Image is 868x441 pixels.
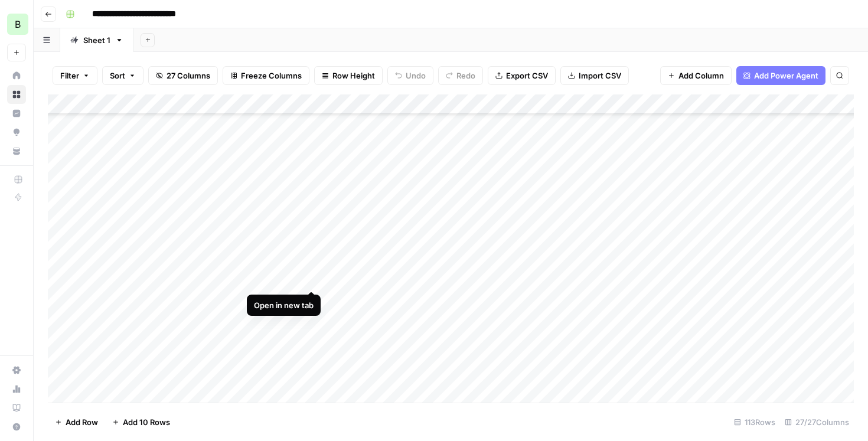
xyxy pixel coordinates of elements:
[254,299,314,311] div: Open in new tab
[7,361,26,380] a: Settings
[148,66,218,85] button: 27 Columns
[560,66,629,85] button: Import CSV
[7,104,26,123] a: Insights
[678,70,724,81] span: Add Column
[105,413,177,432] button: Add 10 Rows
[7,123,26,142] a: Opportunities
[7,142,26,161] a: Your Data
[456,70,475,81] span: Redo
[110,70,125,81] span: Sort
[332,70,375,81] span: Row Height
[314,66,383,85] button: Row Height
[60,28,133,52] a: Sheet 1
[53,66,97,85] button: Filter
[729,413,780,432] div: 113 Rows
[7,417,26,436] button: Help + Support
[48,413,105,432] button: Add Row
[754,70,818,81] span: Add Power Agent
[223,66,309,85] button: Freeze Columns
[15,17,21,31] span: B
[506,70,548,81] span: Export CSV
[60,70,79,81] span: Filter
[7,9,26,39] button: Workspace: Blindspot
[660,66,732,85] button: Add Column
[736,66,825,85] button: Add Power Agent
[66,416,98,428] span: Add Row
[167,70,210,81] span: 27 Columns
[780,413,854,432] div: 27/27 Columns
[241,70,302,81] span: Freeze Columns
[7,398,26,417] a: Learning Hub
[83,34,110,46] div: Sheet 1
[123,416,170,428] span: Add 10 Rows
[438,66,483,85] button: Redo
[102,66,143,85] button: Sort
[579,70,621,81] span: Import CSV
[7,380,26,398] a: Usage
[406,70,426,81] span: Undo
[488,66,556,85] button: Export CSV
[7,66,26,85] a: Home
[387,66,433,85] button: Undo
[7,85,26,104] a: Browse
